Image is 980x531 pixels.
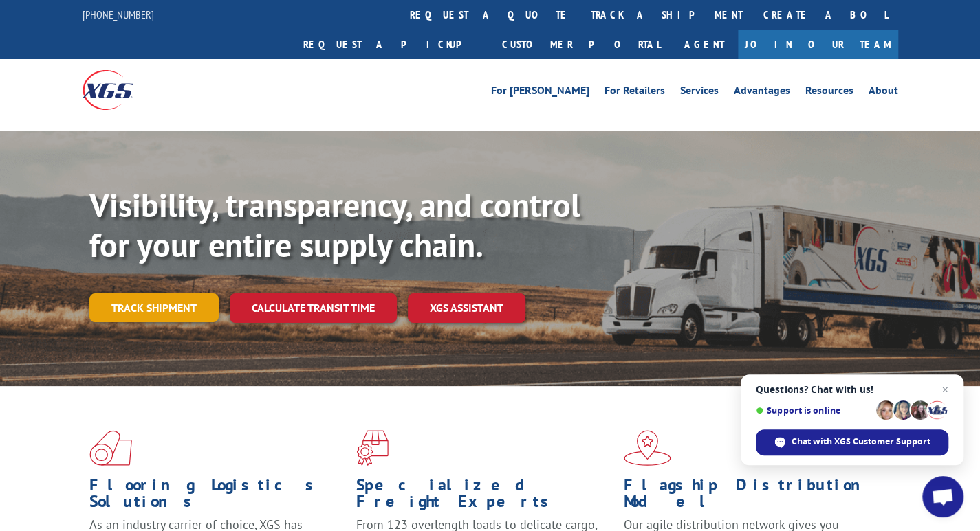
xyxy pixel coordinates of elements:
[491,85,589,100] a: For [PERSON_NAME]
[356,430,389,466] img: xgs-icon-focused-on-flooring-red
[756,405,871,416] span: Support is online
[89,183,580,266] b: Visibility, transparency, and control for your entire supply chain.
[805,85,853,100] a: Resources
[756,384,948,395] span: Questions? Chat with us!
[738,30,898,59] a: Join Our Team
[734,85,790,100] a: Advantages
[293,30,492,59] a: Request a pickup
[492,30,671,59] a: Customer Portal
[356,477,613,517] h1: Specialized Freight Experts
[624,430,671,466] img: xgs-icon-flagship-distribution-model-red
[605,85,665,100] a: For Retailers
[89,430,132,466] img: xgs-icon-total-supply-chain-intelligence-red
[869,85,898,100] a: About
[671,30,738,59] a: Agent
[89,477,346,517] h1: Flooring Logistics Solutions
[624,477,880,517] h1: Flagship Distribution Model
[230,293,397,323] a: Calculate transit time
[83,8,154,21] a: [PHONE_NUMBER]
[792,436,930,448] span: Chat with XGS Customer Support
[756,429,948,455] span: Chat with XGS Customer Support
[408,293,525,323] a: XGS ASSISTANT
[89,293,219,322] a: Track shipment
[680,85,719,100] a: Services
[922,476,963,517] a: Open chat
